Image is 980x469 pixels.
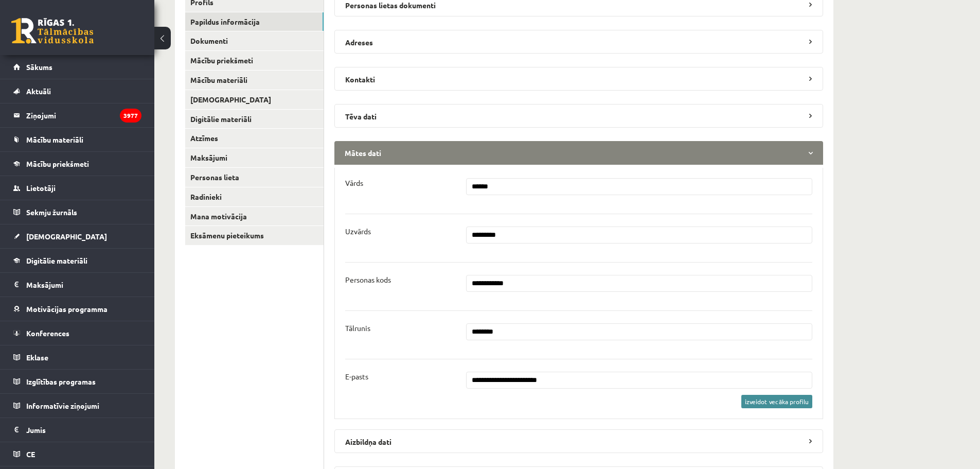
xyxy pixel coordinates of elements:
[13,249,141,272] a: Digitālie materiāli
[26,401,99,410] span: Informatīvie ziņojumi
[13,103,141,127] a: Ziņojumi3977
[13,394,141,418] a: Informatīvie ziņojumi
[26,328,69,338] span: Konferences
[185,129,324,148] a: Atzīmes
[13,442,141,466] a: CE
[334,30,823,54] legend: Adreses
[185,12,324,31] a: Papildus informācija
[26,183,56,193] span: Lietotāji
[13,128,141,151] a: Mācību materiāli
[13,55,141,79] a: Sākums
[26,304,108,314] span: Motivācijas programma
[26,135,83,144] span: Mācību materiāli
[26,232,107,241] span: [DEMOGRAPHIC_DATA]
[26,425,46,435] span: Jumis
[741,395,812,408] a: izveidot vecāka profilu
[345,275,391,284] p: Personas kods
[185,168,324,187] a: Personas lieta
[345,323,370,333] p: Tālrunis
[26,159,89,168] span: Mācību priekšmeti
[26,377,96,386] span: Izglītības programas
[13,297,141,321] a: Motivācijas programma
[26,256,87,265] span: Digitālie materiāli
[334,104,823,128] legend: Tēva dati
[13,79,141,103] a: Aktuāli
[185,31,324,50] a: Dokumenti
[185,110,324,129] a: Digitālie materiāli
[185,207,324,226] a: Mana motivācija
[13,370,141,393] a: Izglītības programas
[345,227,371,236] p: Uzvārds
[185,51,324,70] a: Mācību priekšmeti
[185,90,324,109] a: [DEMOGRAPHIC_DATA]
[185,226,324,245] a: Eksāmenu pieteikums
[11,18,94,44] a: Rīgas 1. Tālmācības vidusskola
[26,353,48,362] span: Eklase
[185,148,324,167] a: Maksājumi
[26,449,35,459] span: CE
[334,67,823,91] legend: Kontakti
[26,86,51,96] span: Aktuāli
[185,71,324,90] a: Mācību materiāli
[185,187,324,206] a: Radinieki
[13,345,141,369] a: Eklase
[334,141,823,165] legend: Mātes dati
[26,62,52,72] span: Sākums
[13,418,141,442] a: Jumis
[26,207,77,217] span: Sekmju žurnāls
[334,429,823,453] legend: Aizbildņa dati
[13,273,141,297] a: Maksājumi
[26,273,141,297] legend: Maksājumi
[120,109,141,123] i: 3977
[345,372,368,381] p: E-pasts
[13,224,141,248] a: [DEMOGRAPHIC_DATA]
[13,321,141,345] a: Konferences
[26,103,141,127] legend: Ziņojumi
[13,152,141,176] a: Mācību priekšmeti
[13,200,141,224] a: Sekmju žurnāls
[345,178,363,187] p: Vārds
[13,176,141,200] a: Lietotāji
